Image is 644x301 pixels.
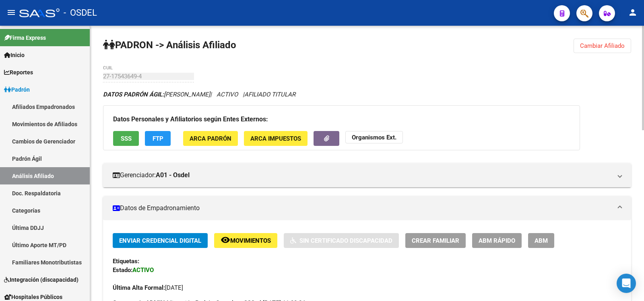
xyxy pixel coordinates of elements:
button: ABM Rápido [472,233,522,248]
strong: Organismos Ext. [352,134,396,141]
strong: Estado: [113,266,132,274]
div: Open Intercom Messenger [617,274,636,293]
span: Crear Familiar [412,237,459,244]
button: ARCA Impuestos [244,131,308,146]
i: | ACTIVO | [103,91,295,98]
mat-panel-title: Datos de Empadronamiento [113,204,612,213]
span: [PERSON_NAME] [103,91,210,98]
span: Padrón [4,85,30,94]
strong: Última Alta Formal: [113,284,165,291]
span: Firma Express [4,33,46,42]
h3: Datos Personales y Afiliatorios según Entes Externos: [113,114,570,125]
span: AFILIADO TITULAR [244,91,295,98]
span: Enviar Credencial Digital [119,237,201,244]
span: - OSDEL [64,4,97,22]
span: Sin Certificado Discapacidad [299,237,392,244]
span: ARCA Impuestos [250,135,301,142]
span: SSS [121,135,132,142]
span: ABM Rápido [479,237,515,244]
span: Inicio [4,51,25,59]
button: SSS [113,131,139,146]
mat-icon: remove_red_eye [221,235,230,245]
strong: Etiquetas: [113,258,139,265]
button: FTP [145,131,171,146]
span: ABM [535,237,548,244]
button: Organismos Ext. [345,131,403,143]
strong: DATOS PADRÓN ÁGIL: [103,91,164,98]
button: Movimientos [214,233,277,248]
button: Enviar Credencial Digital [113,233,208,248]
span: FTP [153,135,163,142]
button: ABM [528,233,554,248]
button: Cambiar Afiliado [574,39,631,53]
span: Reportes [4,68,33,77]
span: ARCA Padrón [190,135,231,142]
button: Crear Familiar [405,233,466,248]
mat-expansion-panel-header: Datos de Empadronamiento [103,196,631,220]
span: Cambiar Afiliado [580,42,625,49]
button: Sin Certificado Discapacidad [284,233,399,248]
strong: PADRON -> Análisis Afiliado [103,39,236,51]
span: Movimientos [230,237,271,244]
mat-icon: person [628,8,638,17]
mat-panel-title: Gerenciador: [113,171,612,180]
strong: ACTIVO [132,266,154,274]
span: [DATE] [113,284,183,291]
mat-expansion-panel-header: Gerenciador:A01 - Osdel [103,163,631,187]
span: Integración (discapacidad) [4,275,78,284]
strong: A01 - Osdel [156,171,190,180]
button: ARCA Padrón [183,131,238,146]
mat-icon: menu [6,8,16,17]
